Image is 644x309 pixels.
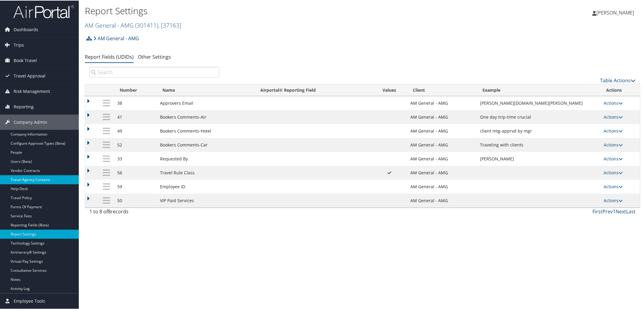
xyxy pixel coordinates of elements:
a: Prev [603,208,613,214]
td: AM General - AMG [407,165,477,179]
td: AM General - AMG [407,151,477,165]
span: Trips [14,37,24,52]
td: 38 [115,96,157,110]
span: Reporting [14,99,34,114]
a: Actions [604,155,623,161]
td: 49 [115,123,157,137]
td: 59 [115,179,157,193]
span: Dashboards [14,21,38,37]
a: AM General - AMG [93,32,139,44]
div: 1 to 8 of records [89,207,219,218]
a: Actions [604,169,623,175]
a: Actions [604,100,623,105]
td: Travel Rule Class [157,165,255,179]
td: Traveling with clients [477,137,601,151]
td: One day trip-time crucial [477,110,601,123]
span: [PERSON_NAME] [597,9,634,15]
a: Table Actions [600,77,636,83]
td: 50 [115,193,157,207]
a: Report Fields (UDIDs) [85,53,134,60]
a: Actions [604,141,623,147]
td: AM General - AMG [407,179,477,193]
td: Requested By [157,151,255,165]
a: First [593,208,603,214]
th: Example [477,84,601,96]
td: [PERSON_NAME][DOMAIN_NAME][PERSON_NAME] [477,96,601,110]
input: Search [89,66,219,77]
a: Actions [604,113,623,119]
span: , [ 37163 ] [158,21,181,29]
th: Actions [601,84,640,96]
th: : activate to sort column descending [99,84,114,96]
a: 1 [613,208,616,214]
a: Actions [604,197,623,203]
td: 56 [115,165,157,179]
th: Number [115,84,157,96]
span: Employee Tools [14,293,45,308]
td: AM General - AMG [407,96,477,110]
td: 33 [115,151,157,165]
a: Actions [604,183,623,189]
span: Company Admin [14,114,47,129]
th: Client [407,84,477,96]
a: [PERSON_NAME] [592,3,640,21]
span: 8 [108,208,111,214]
a: Actions [604,127,623,133]
td: Bookers Comments-Hotel [157,123,255,137]
td: client mtg-apprvd by mgr [477,123,601,137]
td: Bookers Comments-Air [157,110,255,123]
td: AM General - AMG [407,123,477,137]
span: Travel Approval [14,68,45,83]
a: Other Settings [138,53,171,60]
td: Bookers Comments-Car [157,137,255,151]
span: ( 301411 ) [135,21,158,29]
th: Name [157,84,255,96]
span: Book Travel [14,52,37,67]
td: VIP Paid Services [157,193,255,207]
td: Employee ID [157,179,255,193]
a: Next [616,208,626,214]
td: Approvers Email [157,96,255,110]
th: Values [372,84,407,96]
th: Airportal&reg; Reporting Field [255,84,372,96]
img: airportal-logo.png [13,4,74,18]
span: Risk Management [14,83,50,98]
td: AM General - AMG [407,137,477,151]
a: Last [626,208,636,214]
td: AM General - AMG [407,110,477,123]
td: AM General - AMG [407,193,477,207]
a: AM General - AMG [85,21,181,29]
h1: Report Settings [85,4,455,17]
td: [PERSON_NAME] [477,151,601,165]
td: 52 [115,137,157,151]
td: 41 [115,110,157,123]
